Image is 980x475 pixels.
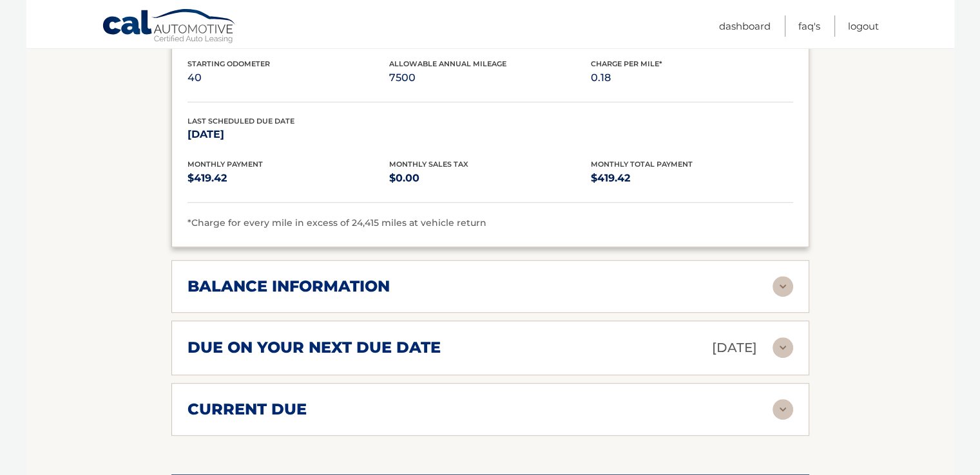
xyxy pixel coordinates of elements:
[798,15,820,37] a: FAQ's
[102,8,237,46] a: Cal Automotive
[187,59,270,68] span: Starting Odometer
[773,399,793,420] img: accordion-rest.svg
[719,15,771,37] a: Dashboard
[187,160,263,169] span: Monthly Payment
[848,15,879,37] a: Logout
[389,160,468,169] span: Monthly Sales Tax
[712,337,757,359] p: [DATE]
[591,59,662,68] span: Charge Per Mile*
[389,169,591,187] p: $0.00
[187,338,441,357] h2: due on your next due date
[187,169,389,187] p: $419.42
[591,169,793,187] p: $419.42
[773,337,793,358] img: accordion-rest.svg
[389,59,506,68] span: Allowable Annual Mileage
[187,116,294,126] span: Last Scheduled Due Date
[187,400,307,419] h2: current due
[187,126,389,144] p: [DATE]
[591,160,693,169] span: Monthly Total Payment
[187,217,486,228] span: *Charge for every mile in excess of 24,415 miles at vehicle return
[591,69,793,87] p: 0.18
[773,276,793,297] img: accordion-rest.svg
[187,69,389,87] p: 40
[187,277,390,296] h2: balance information
[389,69,591,87] p: 7500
